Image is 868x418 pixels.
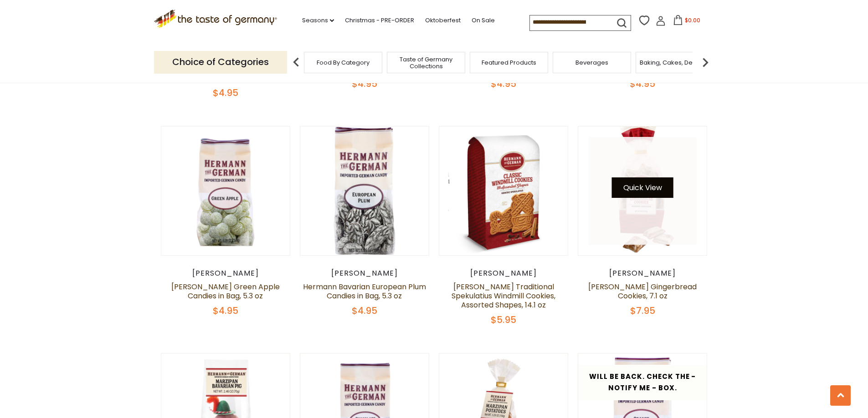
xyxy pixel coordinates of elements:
[472,15,495,25] a: On Sale
[213,86,238,99] span: $4.95
[439,269,569,278] div: [PERSON_NAME]
[425,15,461,25] a: Oktoberfest
[352,304,377,317] span: $4.95
[352,77,377,90] span: $4.95
[303,282,426,301] a: Hermann Bavarian European Plum Candies in Bag, 5.3 oz
[213,304,238,317] span: $4.95
[668,15,706,29] button: $0.00
[161,269,291,278] div: [PERSON_NAME]
[685,16,700,24] span: $0.00
[491,77,516,90] span: $4.95
[154,51,287,73] p: Choice of Categories
[696,53,714,71] img: next arrow
[300,126,429,255] img: Hermann
[300,269,430,278] div: [PERSON_NAME]
[578,126,707,255] img: Hermann
[491,313,516,326] span: $5.95
[482,59,536,66] a: Featured Products
[575,59,608,66] a: Beverages
[287,53,305,71] img: previous arrow
[171,282,280,301] a: [PERSON_NAME] Green Apple Candies in Bag, 5.3 oz
[630,77,655,90] span: $4.95
[630,304,655,317] span: $7.95
[302,15,334,25] a: Seasons
[578,269,708,278] div: [PERSON_NAME]
[640,59,710,66] a: Baking, Cakes, Desserts
[439,126,568,255] img: Hermann
[161,126,290,255] img: Hermann
[452,282,555,310] a: [PERSON_NAME] Traditional Spekulatius Windmill Cookies, Assorted Shapes, 14.1 oz
[390,56,462,70] a: Taste of Germany Collections
[588,282,697,301] a: [PERSON_NAME] Gingerbread Cookies, 7.1 oz
[317,59,370,66] a: Food By Category
[345,15,414,25] a: Christmas - PRE-ORDER
[612,177,673,198] button: Quick View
